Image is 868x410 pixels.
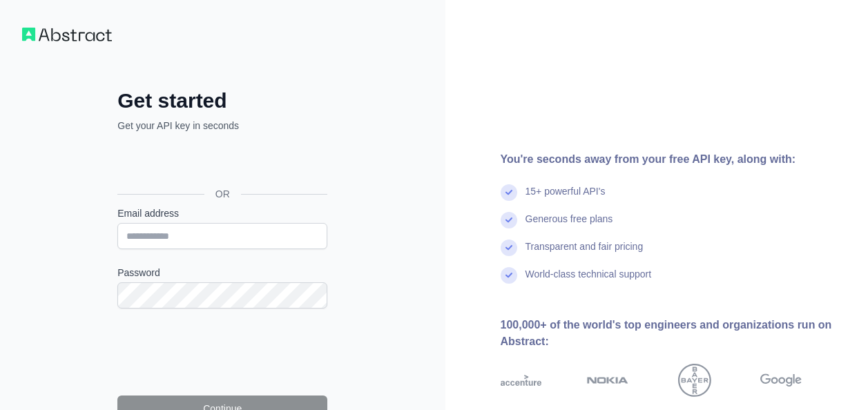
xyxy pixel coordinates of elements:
[204,187,241,201] span: OR
[760,364,802,397] img: google
[501,151,847,168] div: You're seconds away from your free API key, along with:
[501,240,517,256] img: check mark
[22,28,112,41] img: Workflow
[525,267,652,295] div: World-class technical support
[117,88,327,113] h2: Get started
[525,240,644,267] div: Transparent and fair pricing
[525,212,613,240] div: Generous free plans
[501,267,517,284] img: check mark
[501,184,517,201] img: check mark
[587,364,628,397] img: nokia
[501,364,542,397] img: accenture
[501,212,517,228] img: check mark
[678,364,711,397] img: bayer
[501,317,847,350] div: 100,000+ of the world's top engineers and organizations run on Abstract:
[117,119,327,133] p: Get your API key in seconds
[525,184,606,212] div: 15+ powerful API's
[117,206,327,220] label: Email address
[110,148,331,178] iframe: Sign in with Google Button
[117,325,327,379] iframe: reCAPTCHA
[117,266,327,280] label: Password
